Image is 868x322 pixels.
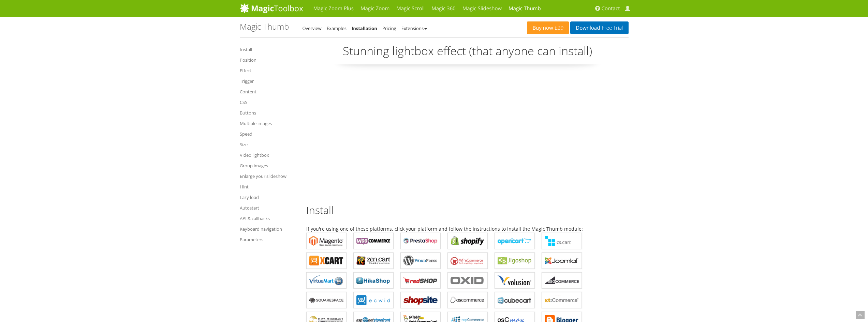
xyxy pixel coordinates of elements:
a: Multiple images [240,119,296,127]
b: Magic Thumb for ECWID [356,295,391,305]
a: Magic Thumb for WordPress [400,252,441,269]
b: Magic Thumb for Shopify [451,236,485,246]
a: Parameters [240,235,296,244]
a: Install [240,45,296,53]
a: Magic Thumb for ShopSite [400,292,441,308]
a: DownloadFree Trial [570,21,628,34]
a: Autostart [240,204,296,212]
a: Magic Thumb for PrestaShop [400,233,441,249]
a: Enlarge your slideshow [240,172,296,180]
a: Content [240,88,296,96]
a: Trigger [240,77,296,85]
b: Magic Thumb for Joomla [545,256,579,266]
a: Keyboard navigation [240,225,296,233]
a: Magic Thumb for WooCommerce [353,233,394,249]
a: Extensions [401,25,427,31]
a: Magic Thumb for Squarespace [306,292,347,308]
a: Magic Thumb for HikaShop [353,272,394,289]
b: Magic Thumb for VirtueMart [309,275,343,286]
a: Magic Thumb for OXID [447,272,488,289]
a: Magic Thumb for Magento [306,233,347,249]
b: Magic Thumb for WordPress [403,256,438,266]
a: Buttons [240,109,296,117]
a: API & callbacks [240,214,296,223]
a: Lazy load [240,193,296,201]
a: Overview [303,25,322,31]
a: CSS [240,98,296,106]
a: Installation [352,25,377,31]
b: Magic Thumb for Zen Cart [356,256,391,266]
a: Magic Thumb for OpenCart [495,233,535,249]
a: Magic Thumb for CS-Cart [542,233,582,249]
h2: Install [306,204,629,218]
a: Magic Thumb for Jigoshop [495,252,535,269]
a: Magic Thumb for Volusion [495,272,535,289]
a: Magic Thumb for WP e-Commerce [447,252,488,269]
a: Group images [240,162,296,170]
a: Magic Thumb for ECWID [353,292,394,308]
a: Magic Thumb for VirtueMart [306,272,347,289]
p: Stunning lightbox effect (that anyone can install) [306,43,629,64]
b: Magic Thumb for osCommerce [451,295,485,305]
span: Contact [602,5,620,12]
img: MagicToolbox.com - Image tools for your website [240,3,303,13]
h1: Magic Thumb [240,22,289,31]
b: Magic Thumb for OpenCart [498,236,532,246]
b: Magic Thumb for redSHOP [403,275,438,286]
b: Magic Thumb for CubeCart [498,295,532,305]
a: Position [240,56,296,64]
b: Magic Thumb for HikaShop [356,275,391,286]
span: £29 [553,25,564,31]
a: Magic Thumb for redSHOP [400,272,441,289]
a: Hint [240,183,296,191]
a: Size [240,140,296,149]
a: Magic Thumb for Bigcommerce [542,272,582,289]
a: Buy now£29 [527,21,569,34]
b: Magic Thumb for Bigcommerce [545,275,579,286]
a: Magic Thumb for Shopify [447,233,488,249]
a: Pricing [382,25,396,31]
b: Magic Thumb for Squarespace [309,295,343,305]
a: Magic Thumb for Zen Cart [353,252,394,269]
a: Magic Thumb for Joomla [542,252,582,269]
a: Video lightbox [240,151,296,159]
a: Magic Thumb for CubeCart [495,292,535,308]
a: Magic Thumb for X-Cart [306,252,347,269]
a: Effect [240,66,296,75]
b: Magic Thumb for X-Cart [309,256,343,266]
a: Magic Thumb for xt:Commerce [542,292,582,308]
b: Magic Thumb for OXID [451,275,485,286]
b: Magic Thumb for Magento [309,236,343,246]
b: Magic Thumb for PrestaShop [403,236,438,246]
span: Free Trial [600,25,623,31]
b: Magic Thumb for WooCommerce [356,236,391,246]
b: Magic Thumb for xt:Commerce [545,295,579,305]
b: Magic Thumb for ShopSite [403,295,438,305]
b: Magic Thumb for Jigoshop [498,256,532,266]
a: Examples [327,25,347,31]
b: Magic Thumb for CS-Cart [545,236,579,246]
a: Speed [240,130,296,138]
b: Magic Thumb for Volusion [498,275,532,286]
b: Magic Thumb for WP e-Commerce [451,256,485,266]
a: Magic Thumb for osCommerce [447,292,488,308]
